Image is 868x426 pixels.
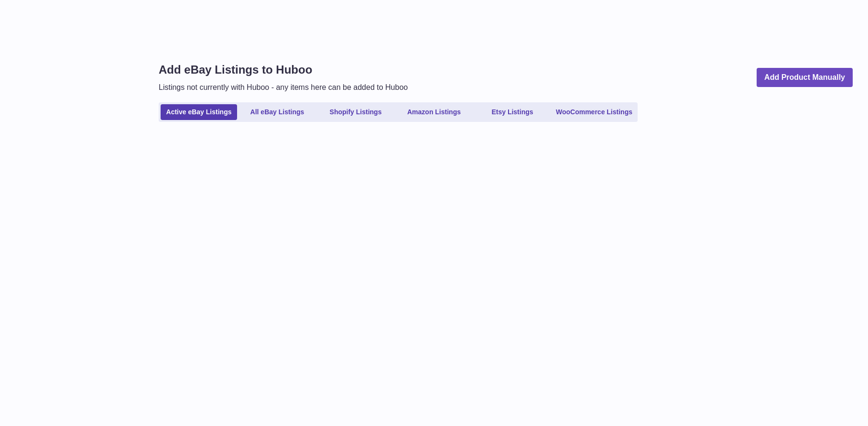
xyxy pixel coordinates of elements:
[553,104,636,120] a: WooCommerce Listings
[161,104,237,120] a: Active eBay Listings
[396,104,472,120] a: Amazon Listings
[474,104,551,120] a: Etsy Listings
[757,68,853,87] a: Add Product Manually
[317,104,394,120] a: Shopify Listings
[239,104,315,120] a: All eBay Listings
[159,62,408,77] h1: Add eBay Listings to Huboo
[159,82,408,93] p: Listings not currently with Huboo - any items here can be added to Huboo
